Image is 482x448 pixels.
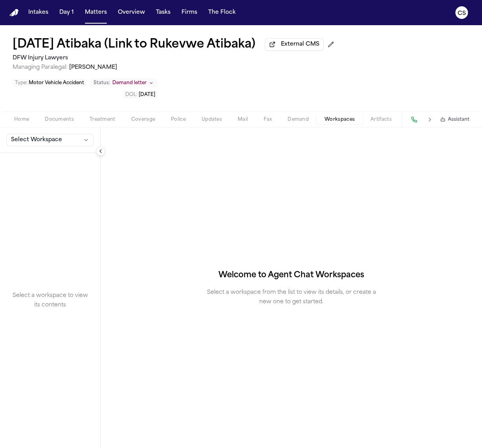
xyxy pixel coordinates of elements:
span: Coverage [131,116,155,123]
span: DOL : [125,92,137,97]
button: Overview [115,6,148,20]
span: Managing Paralegal: [13,65,68,70]
button: Edit matter name [13,38,255,52]
h2: Welcome to Agent Chat Workspaces [218,269,364,282]
button: Edit Type: Motor Vehicle Accident [13,79,86,87]
button: Assistant [440,116,469,123]
span: Mail [238,116,248,123]
span: External CMS [281,41,319,48]
button: Matters [82,6,110,20]
button: Day 1 [56,6,77,20]
p: Select a workspace to view its contents [9,291,91,310]
span: Updates [202,116,222,123]
h1: [DATE] Atibaka (Link to Rukevwe Atibaka) [13,38,255,52]
span: [DATE] [139,92,155,97]
span: Motor Vehicle Accident [29,81,84,85]
button: Select Workspace [6,134,94,146]
button: Change status from Demand letter [90,78,158,88]
button: Intakes [25,6,51,20]
span: Workspaces [324,116,355,123]
span: Treatment [90,116,115,123]
span: Demand letter [112,80,147,86]
span: Status: [93,80,110,86]
a: Home [9,9,19,17]
h2: DFW Injury Lawyers [13,53,337,63]
span: Assistant [448,116,469,123]
span: Artifacts [370,116,392,123]
button: Collapse sidebar [96,146,105,156]
span: Type : [15,81,27,85]
button: Make a Call [409,114,420,125]
span: Home [14,116,29,123]
button: Tasks [153,6,174,20]
span: Demand [288,116,309,123]
span: Documents [45,116,74,123]
span: [PERSON_NAME] [69,65,117,70]
button: Firms [178,6,200,20]
button: External CMS [265,38,324,51]
span: Fax [264,116,272,123]
span: Police [171,116,186,123]
button: Edit DOL: 2025-06-08 [123,91,158,99]
img: Finch Logo [9,9,19,17]
p: Select a workspace from the list to view its details, or create a new one to get started. [203,288,379,307]
button: The Flock [205,6,239,20]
